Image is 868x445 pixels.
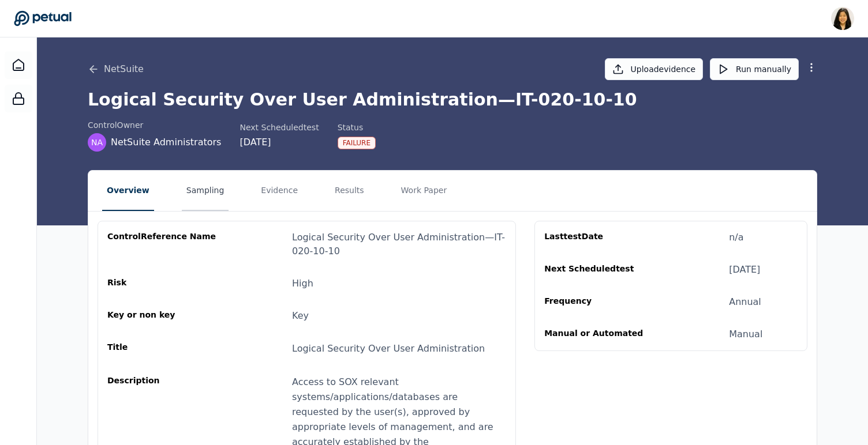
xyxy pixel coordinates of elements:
[240,122,319,133] div: Next Scheduled test
[5,85,32,112] a: SOC
[111,135,221,149] span: NetSuite Administrators
[107,231,218,258] div: control Reference Name
[14,10,72,27] a: Go to Dashboard
[107,277,218,291] div: Risk
[292,231,506,258] div: Logical Security Over User Administration — IT-020-10-10
[729,263,760,277] div: [DATE]
[292,309,309,323] div: Key
[88,62,144,76] button: NetSuite
[91,137,103,148] span: NA
[292,277,313,291] div: High
[182,171,229,211] button: Sampling
[107,341,218,356] div: Title
[396,171,452,211] button: Work Paper
[88,119,221,131] div: control Owner
[729,327,762,341] div: Manual
[5,51,32,79] a: Dashboard
[338,122,376,133] div: Status
[710,58,799,80] button: Run manually
[102,171,154,211] button: Overview
[544,327,655,341] div: Manual or Automated
[107,309,218,323] div: Key or non key
[729,295,761,309] div: Annual
[256,171,302,211] button: Evidence
[240,135,319,149] div: [DATE]
[544,231,655,244] div: Last test Date
[330,171,369,211] button: Results
[292,343,485,354] span: Logical Security Over User Administration
[605,58,704,80] button: Uploadevidence
[729,231,743,244] div: n/a
[88,171,817,211] nav: Tabs
[831,7,854,30] img: Renee Park
[88,89,817,110] h1: Logical Security Over User Administration — IT-020-10-10
[544,263,655,277] div: Next Scheduled test
[338,137,376,149] div: Failure
[544,295,655,309] div: Frequency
